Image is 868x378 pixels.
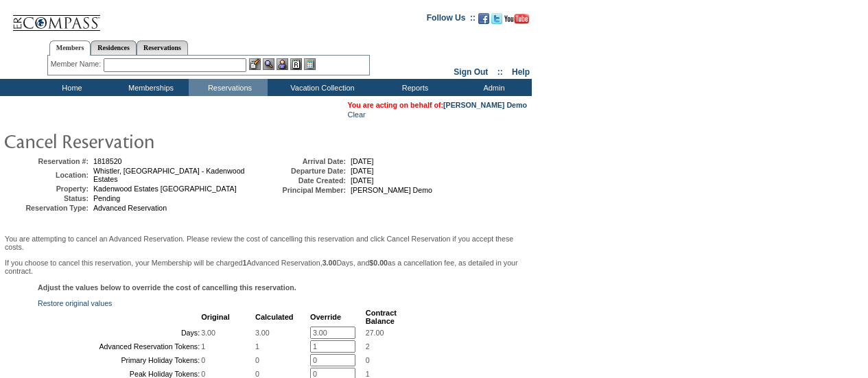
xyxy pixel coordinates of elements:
[51,58,104,70] div: Member Name:
[366,356,370,364] span: 0
[347,101,527,109] span: You are acting on behalf of:
[255,370,259,378] span: 0
[366,370,370,378] span: 1
[366,342,370,351] span: 2
[93,194,120,202] span: Pending
[478,17,489,25] a: Become our fan on Facebook
[93,185,237,193] span: Kadenwood Estates [GEOGRAPHIC_DATA]
[347,110,365,119] a: Clear
[189,79,268,96] td: Reservations
[351,167,374,175] span: [DATE]
[39,327,200,339] td: Days:
[277,58,288,70] img: Impersonate
[263,157,346,165] td: Arrival Date:
[497,67,503,77] span: ::
[263,58,274,70] img: View
[263,167,346,175] td: Departure Date:
[93,204,167,212] span: Advanced Reservation
[512,67,530,77] a: Help
[137,40,188,55] a: Reservations
[290,58,302,70] img: Reservations
[255,356,259,364] span: 0
[49,40,91,56] a: Members
[427,12,476,28] td: Follow Us ::
[93,167,245,183] span: Whistler, [GEOGRAPHIC_DATA] - Kadenwood Estates
[38,299,112,307] a: Restore original values
[5,235,527,251] p: You are attempting to cancel an Advanced Reservation. Please review the cost of cancelling this r...
[504,17,529,25] a: Subscribe to our YouTube Channel
[255,329,270,337] span: 3.00
[369,259,388,267] b: $0.00
[3,127,278,154] img: pgTtlCancelRes.gif
[304,58,316,70] img: b_calculator.gif
[6,157,89,165] td: Reservation #:
[201,342,205,351] span: 1
[366,329,384,337] span: 27.00
[93,157,122,165] span: 1818520
[6,167,89,183] td: Location:
[91,40,137,55] a: Residences
[263,186,346,194] td: Principal Member:
[443,101,527,109] a: [PERSON_NAME] Demo
[201,329,215,337] span: 3.00
[6,194,89,202] td: Status:
[39,354,200,366] td: Primary Holiday Tokens:
[6,204,89,212] td: Reservation Type:
[374,79,453,96] td: Reports
[201,313,230,321] b: Original
[255,342,259,351] span: 1
[351,176,374,185] span: [DATE]
[12,3,101,32] img: Compass Home
[322,259,337,267] b: 3.00
[201,370,205,378] span: 0
[38,283,296,292] b: Adjust the values below to override the cost of cancelling this reservation.
[453,79,532,96] td: Admin
[491,17,502,25] a: Follow us on Twitter
[478,13,489,24] img: Become our fan on Facebook
[366,309,397,325] b: Contract Balance
[31,79,110,96] td: Home
[243,259,247,267] b: 1
[504,14,529,24] img: Subscribe to our YouTube Channel
[491,13,502,24] img: Follow us on Twitter
[310,313,341,321] b: Override
[255,313,294,321] b: Calculated
[454,67,488,77] a: Sign Out
[201,356,205,364] span: 0
[263,176,346,185] td: Date Created:
[249,58,261,70] img: b_edit.gif
[5,259,527,275] p: If you choose to cancel this reservation, your Membership will be charged Advanced Reservation, D...
[110,79,189,96] td: Memberships
[351,157,374,165] span: [DATE]
[268,79,374,96] td: Vacation Collection
[6,185,89,193] td: Property:
[351,186,432,194] span: [PERSON_NAME] Demo
[39,340,200,353] td: Advanced Reservation Tokens:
